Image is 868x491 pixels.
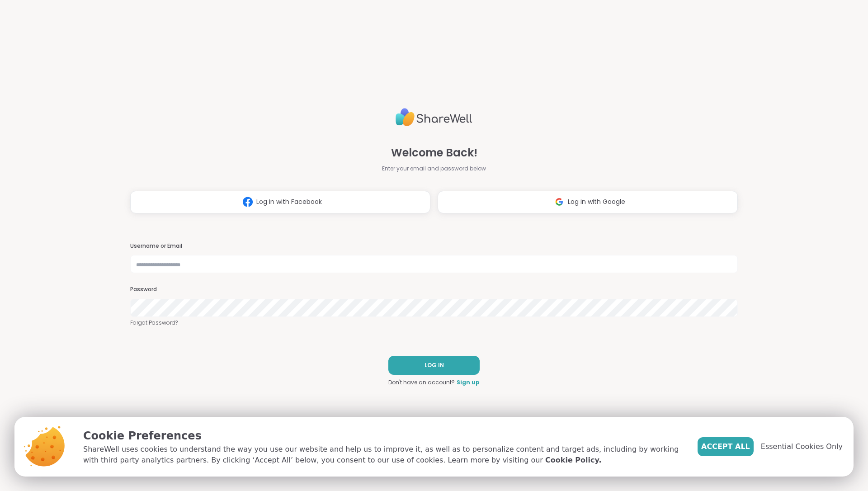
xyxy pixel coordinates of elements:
[438,191,738,213] button: Log in with Google
[239,194,256,210] img: ShareWell Logomark
[425,361,444,369] span: LOG IN
[388,378,455,387] span: Don't have an account?
[83,428,683,444] p: Cookie Preferences
[83,444,683,466] p: ShareWell uses cookies to understand the way you use our website and help us to improve it, as we...
[396,104,472,130] img: ShareWell Logo
[130,286,738,293] h3: Password
[130,242,738,250] h3: Username or Email
[382,165,486,173] span: Enter your email and password below
[457,378,480,387] a: Sign up
[545,455,601,466] a: Cookie Policy.
[256,197,322,207] span: Log in with Facebook
[568,197,625,207] span: Log in with Google
[130,191,430,213] button: Log in with Facebook
[761,441,843,452] span: Essential Cookies Only
[701,441,750,452] span: Accept All
[130,319,738,327] a: Forgot Password?
[388,356,480,375] button: LOG IN
[391,145,477,161] span: Welcome Back!
[551,194,568,210] img: ShareWell Logomark
[698,437,754,456] button: Accept All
